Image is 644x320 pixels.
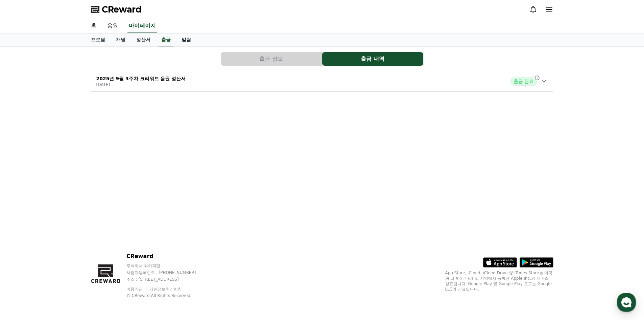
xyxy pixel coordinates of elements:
[126,252,209,260] p: CReward
[91,71,553,92] button: 2025년 9월 3주차 크리워드 음원 정산서 [DATE] 출금 완료
[45,215,87,232] a: 대화
[159,34,173,46] a: 출금
[127,19,157,33] a: 마이페이지
[131,34,156,46] a: 정산서
[86,19,102,33] a: 홈
[126,293,209,298] p: © CReward All Rights Reserved.
[102,4,142,15] span: CReward
[102,19,123,33] a: 음원
[111,34,131,46] a: 채널
[62,225,70,231] span: 대화
[126,287,148,292] a: 이용약관
[96,82,186,87] p: [DATE]
[510,77,537,86] span: 출금 완료
[126,277,209,282] p: 주소 : [STREET_ADDRESS]
[176,34,196,46] a: 알림
[87,215,130,232] a: 설정
[322,52,423,66] button: 출금 내역
[96,75,186,82] p: 2025년 9월 3주차 크리워드 음원 정산서
[91,4,142,15] a: CReward
[445,270,553,292] p: App Store, iCloud, iCloud Drive 및 iTunes Store는 미국과 그 밖의 나라 및 지역에서 등록된 Apple Inc.의 서비스 상표입니다. Goo...
[126,263,209,269] p: 주식회사 와이피랩
[149,287,182,292] a: 개인정보처리방침
[21,225,25,230] span: 홈
[221,52,322,66] button: 출금 정보
[126,270,209,275] p: 사업자등록번호 : [PHONE_NUMBER]
[2,215,45,232] a: 홈
[104,225,113,230] span: 설정
[221,52,322,66] a: 출금 정보
[322,52,424,66] a: 출금 내역
[86,34,111,46] a: 프로필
